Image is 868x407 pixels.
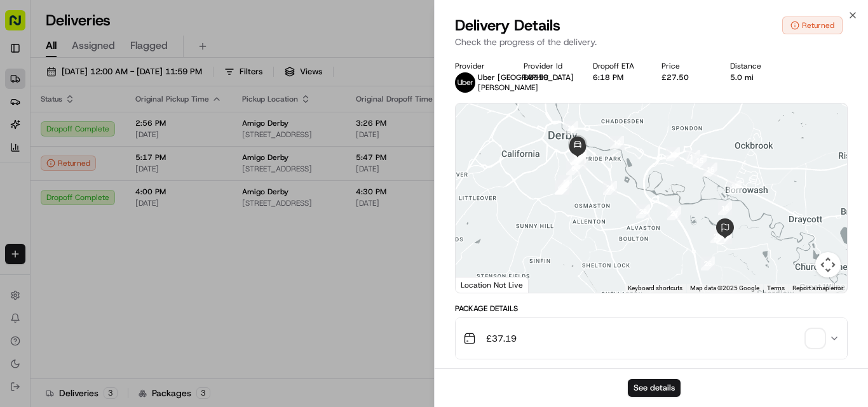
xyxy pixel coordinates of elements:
div: 25 [710,229,724,243]
div: Location Not Live [456,277,529,293]
div: 17 [728,180,742,194]
div: 15 [693,154,707,168]
div: £27.50 [661,72,710,83]
div: 13 [666,147,680,161]
div: Package Details [455,304,848,314]
a: 💻API Documentation [102,279,209,302]
div: 12 [610,136,624,150]
div: Provider Id [524,61,572,71]
a: Open this area in Google Maps (opens a new window) [459,276,501,293]
div: We're available if you need us! [57,134,175,144]
div: 32 [571,151,585,165]
div: Location Details [455,367,848,377]
button: B8659 [524,72,548,83]
span: [PERSON_NAME] [PERSON_NAME] [39,231,168,241]
div: 4 [555,181,569,195]
span: • [105,197,110,207]
div: 28 [636,204,650,218]
button: £37.19 [456,318,847,359]
div: 26 [701,257,715,270]
div: 💻 [107,285,118,295]
img: uber-new-logo.jpeg [455,72,475,93]
img: Grace Nketiah [13,185,33,205]
div: Distance [730,61,778,71]
div: 18 [718,201,732,215]
span: Knowledge Base [25,284,97,297]
p: Check the progress of the delivery. [455,36,848,48]
a: Report a map error [792,284,843,291]
button: Returned [782,17,843,34]
a: 📗Knowledge Base [8,279,102,302]
div: 6 [566,161,580,175]
div: 16 [703,163,717,177]
span: [DATE] [178,231,204,241]
div: 14 [686,150,700,164]
a: Terms [767,284,785,291]
span: Uber [GEOGRAPHIC_DATA] [478,72,574,83]
p: Welcome 👋 [13,51,231,71]
div: 6:18 PM [593,72,641,83]
div: Start new chat [57,121,208,134]
span: Map data ©2025 Google [690,284,759,291]
button: See all [197,163,231,178]
span: Delivery Details [455,15,560,36]
div: 3 [555,180,569,194]
input: Clear [33,82,210,95]
button: Map camera controls [815,252,841,277]
div: Provider [455,61,503,71]
span: [PERSON_NAME] [39,197,103,207]
a: Powered byPylon [90,312,154,323]
span: [DATE] [112,197,139,207]
span: • [171,231,175,241]
div: 📗 [13,285,23,295]
div: Dropoff ETA [593,61,641,71]
button: Start new chat [216,125,231,140]
span: £37.19 [486,332,517,345]
div: 11 [564,121,578,135]
img: 1736555255976-a54dd68f-1ca7-489b-9aae-adbdc363a1c4 [25,197,36,208]
div: 19 [714,228,728,242]
img: Google [459,276,501,293]
img: Nash [13,13,38,38]
span: Pylon [126,313,154,323]
img: 1736555255976-a54dd68f-1ca7-489b-9aae-adbdc363a1c4 [13,121,36,144]
div: Past conversations [13,165,81,175]
div: 27 [667,206,681,220]
img: 1724597045416-56b7ee45-8013-43a0-a6f9-03cb97ddad50 [27,121,50,144]
span: [PERSON_NAME] [478,83,538,93]
div: Price [661,61,710,71]
button: Keyboard shortcuts [628,284,682,293]
div: 5 [558,175,572,189]
img: 1736555255976-a54dd68f-1ca7-489b-9aae-adbdc363a1c4 [25,232,36,242]
div: 5.0 mi [730,72,778,83]
div: 29 [603,181,617,195]
button: See details [628,379,681,397]
span: API Documentation [120,284,204,297]
img: Dianne Alexi Soriano [13,219,33,239]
